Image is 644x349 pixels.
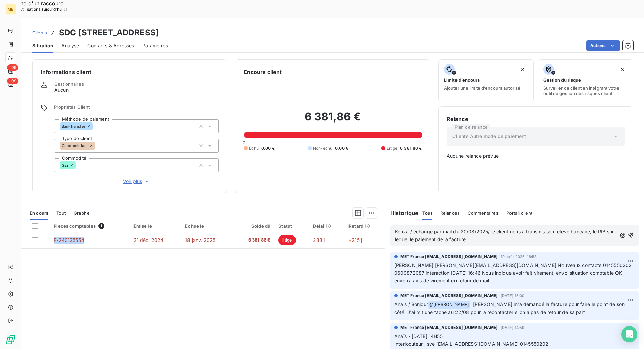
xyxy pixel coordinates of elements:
[54,237,84,243] span: F-240125554
[87,42,134,49] span: Contacts & Adresses
[261,145,275,151] span: 0,00 €
[30,210,48,216] span: En cours
[394,301,626,315] span: , [PERSON_NAME] m'a demandé la facture pour faire le point de son côté. J'ai mit une tache au 22/...
[621,326,637,342] div: Open Intercom Messenger
[185,223,229,229] div: Échue le
[5,79,16,90] a: +99
[7,78,18,84] span: +99
[133,237,164,243] span: 31 déc. 2024
[444,77,480,83] span: Limite d’encours
[62,144,88,148] span: Condominium
[452,133,526,140] span: Clients Autre mode de paiement
[133,223,177,229] div: Émise le
[237,237,270,244] span: 6 381,86 €
[394,262,633,283] span: [PERSON_NAME] [PERSON_NAME][EMAIL_ADDRESS][DOMAIN_NAME] Nouveaux contacts 0145550202 0609872087 i...
[395,229,615,242] span: Kenza / échange par mail du 20/08/2025/ le client nous a transmis son relevé bancaire, le RIB sur...
[237,223,270,229] div: Solde dû
[440,210,460,216] span: Relances
[506,210,532,216] span: Portail client
[185,237,215,243] span: 18 janv. 2025
[313,223,340,229] div: Délai
[32,29,47,36] a: Clients
[501,294,525,298] span: [DATE] 15:00
[394,341,549,347] span: Interlocuteur : sve [EMAIL_ADDRESS][DOMAIN_NAME] 0145550202
[76,162,81,168] input: Ajouter une valeur
[543,77,581,83] span: Gestion du risque
[447,152,625,159] span: Aucune relance prévue
[123,178,150,185] span: Voir plus
[61,42,79,49] span: Analyse
[98,223,104,229] span: 1
[41,68,219,76] h6: Informations client
[249,145,259,151] span: Échu
[538,59,633,102] button: Gestion du risqueSurveiller ce client en intégrant votre outil de gestion des risques client.
[7,64,18,71] span: +99
[422,210,432,216] span: Tout
[394,333,443,339] span: Anaïs - [DATE] 14H55
[74,210,90,216] span: Graphe
[428,301,470,309] span: @ [PERSON_NAME]
[400,254,498,260] span: MET France [EMAIL_ADDRESS][DOMAIN_NAME]
[444,85,520,91] span: Ajouter une limite d’encours autorisé
[400,145,422,151] span: 6 381,86 €
[400,293,498,299] span: MET France [EMAIL_ADDRESS][DOMAIN_NAME]
[5,334,16,345] img: Logo LeanPay
[59,27,159,39] h3: SDC [STREET_ADDRESS]
[278,235,296,245] span: litige
[586,40,620,51] button: Actions
[278,223,305,229] div: Statut
[142,42,168,49] span: Paramètres
[313,237,325,243] span: 233 j
[438,59,534,102] button: Limite d’encoursAjouter une limite d’encours autorisé
[447,115,625,123] h6: Relance
[54,81,84,87] span: Gestionnaires
[54,104,219,114] span: Propriétés Client
[335,145,348,151] span: 0,00 €
[348,223,381,229] div: Retard
[95,143,101,149] input: Ajouter une valeur
[243,140,245,145] span: 0
[5,66,16,77] a: +99
[93,123,98,129] input: Ajouter une valeur
[244,110,422,130] h2: 6 381,86 €
[394,301,428,307] span: Anais / Bonjour
[62,163,68,167] span: Gaz
[32,30,47,35] span: Clients
[56,210,66,216] span: Tout
[32,42,53,49] span: Situation
[313,145,332,151] span: Non-échu
[501,255,537,259] span: 19 août 2025, 16:53
[62,124,85,128] span: BankTransfer
[54,223,125,229] div: Pièces comptables
[387,145,397,151] span: Litige
[501,325,525,330] span: [DATE] 14:59
[385,209,419,217] h6: Historique
[400,324,498,331] span: MET France [EMAIL_ADDRESS][DOMAIN_NAME]
[54,87,69,93] span: Aucun
[468,210,498,216] span: Commentaires
[348,237,362,243] span: +215 j
[54,178,219,185] button: Voir plus
[543,85,628,96] span: Surveiller ce client en intégrant votre outil de gestion des risques client.
[244,68,282,76] h6: Encours client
